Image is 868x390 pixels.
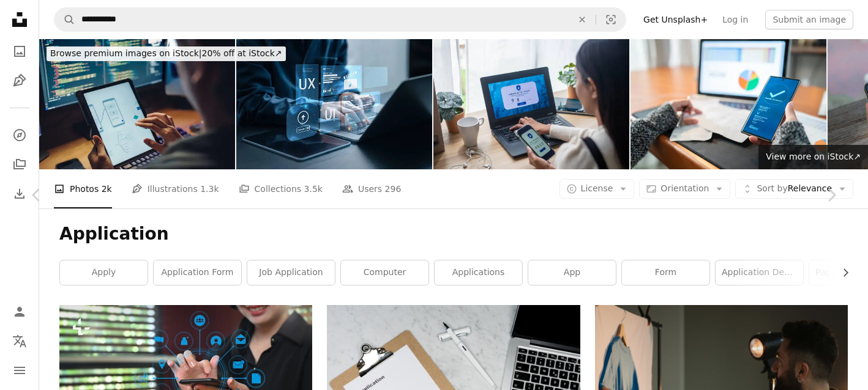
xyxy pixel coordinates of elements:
[569,8,596,31] button: Clear
[596,8,626,31] button: Visual search
[54,7,626,32] form: Find visuals sitewide
[559,179,635,199] button: License
[54,8,75,31] button: Search Unsplash
[7,358,32,383] button: Menu
[636,10,715,29] a: Get Unsplash+
[39,39,235,169] img: White man programmer or IT specialist software developer with glasses working late into the night...
[239,169,323,208] a: Collections 3.5k
[630,39,826,169] img: Woman Using banking app on the smartphone pay utility bill, financial Technology internet banking...
[528,260,616,285] a: app
[7,39,32,64] a: Photos
[758,145,868,169] a: View more on iStock↗
[50,48,201,58] span: Browse premium images on iStock |
[304,182,323,196] span: 3.5k
[7,300,32,324] a: Log in / Sign up
[433,39,629,169] img: Two-Factor Authentication (2FA) security login in securely to her laptop
[435,260,522,285] a: applications
[757,183,787,193] span: Sort by
[716,260,803,285] a: application development
[735,179,853,199] button: Sort byRelevance
[834,260,848,285] button: scroll list to the right
[795,136,868,254] a: Next
[765,10,853,29] button: Submit an image
[154,260,241,285] a: application form
[7,123,32,147] a: Explore
[757,183,832,195] span: Relevance
[715,10,755,29] a: Log in
[385,182,402,196] span: 296
[660,183,709,193] span: Orientation
[200,182,219,196] span: 1.3k
[50,48,282,58] span: 20% off at iStock ↗
[7,68,32,93] a: Illustrations
[59,223,848,245] h1: Application
[342,169,401,208] a: Users 296
[766,152,861,161] span: View more on iStock ↗
[639,179,730,199] button: Orientation
[60,260,148,285] a: apply
[7,329,32,353] button: Language
[341,260,428,285] a: computer
[236,39,432,169] img: ux ui Web design that provides a good user experience, is easy to use and modern. Business people...
[581,183,613,193] span: License
[59,370,312,381] a: Cropped shot businesswoman using smartphone Digital marketing media in virtual screen.
[247,260,335,285] a: job application
[132,169,219,208] a: Illustrations 1.3k
[39,39,293,68] a: Browse premium images on iStock|20% off at iStock↗
[622,260,709,285] a: form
